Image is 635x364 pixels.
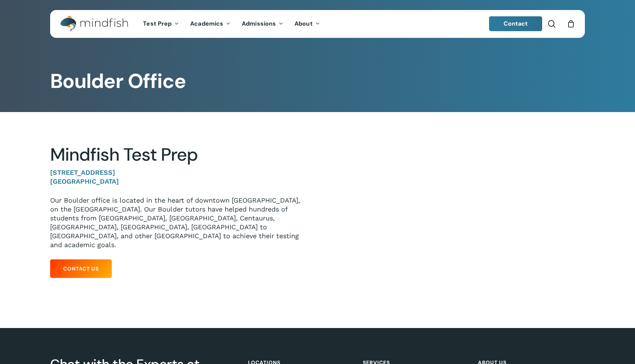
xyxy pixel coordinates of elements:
[137,21,185,27] a: Test Prep
[50,144,306,165] h2: Mindfish Test Prep
[185,21,236,27] a: Academics
[294,20,313,27] span: About
[50,259,112,278] a: Contact Us
[236,21,289,27] a: Admissions
[50,69,584,93] h1: Boulder Office
[50,177,119,185] strong: [GEOGRAPHIC_DATA]
[50,10,585,38] header: Main Menu
[504,20,528,27] span: Contact
[242,20,276,27] span: Admissions
[289,21,326,27] a: About
[190,20,223,27] span: Academics
[143,20,172,27] span: Test Prep
[489,16,543,31] a: Contact
[50,196,306,249] p: Our Boulder office is located in the heart of downtown [GEOGRAPHIC_DATA], on the [GEOGRAPHIC_DATA...
[63,265,99,272] span: Contact Us
[50,168,115,176] strong: [STREET_ADDRESS]
[137,10,325,38] nav: Main Menu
